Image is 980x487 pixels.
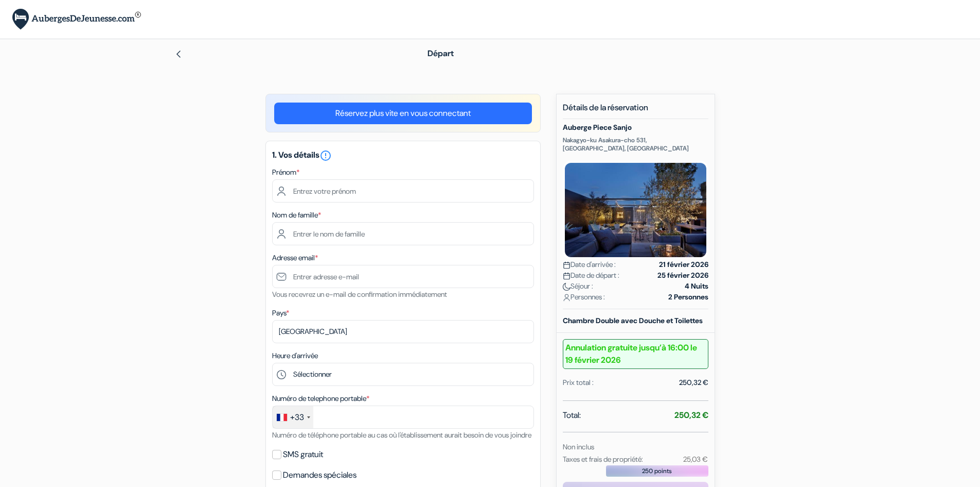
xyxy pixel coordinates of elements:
h5: Détails de la réservation [563,103,708,119]
strong: 250,32 € [674,410,708,421]
i: error_outline [319,149,332,162]
span: Date d'arrivée : [563,259,616,270]
span: 250 points [642,466,672,476]
label: Numéro de telephone portable [272,393,369,404]
span: Date de départ : [563,270,619,281]
img: left_arrow.svg [174,50,183,58]
label: Adresse email [272,253,318,263]
h5: Auberge Piece Sanjo [563,123,708,132]
img: AubergesDeJeunesse.com [12,9,141,30]
div: Prix total : [563,377,594,388]
div: +33 [290,411,304,424]
input: Entrez votre prénom [272,179,534,203]
strong: 4 Nuits [685,281,708,292]
img: calendar.svg [563,272,571,280]
input: Entrer adresse e-mail [272,265,534,288]
label: Prénom [272,167,299,178]
span: Départ [427,48,454,59]
label: Demandes spéciales [283,468,357,482]
span: Séjour : [563,281,593,292]
label: Pays [272,308,289,318]
small: Taxes et frais de propriété: [563,455,643,464]
strong: 2 Personnes [668,292,708,303]
label: Heure d'arrivée [272,350,318,361]
span: Total: [563,409,581,422]
label: SMS gratuit [283,447,323,462]
b: Annulation gratuite jusqu’à 16:00 le 19 février 2026 [563,339,708,369]
h5: 1. Vos détails [272,149,534,162]
label: Nom de famille [272,210,321,221]
img: user_icon.svg [563,294,571,301]
small: Numéro de téléphone portable au cas où l'établissement aurait besoin de vous joindre [272,430,531,440]
strong: 25 février 2026 [657,270,708,281]
small: 25,03 € [683,455,708,464]
small: Vous recevrez un e-mail de confirmation immédiatement [272,290,447,299]
b: Chambre Double avec Douche et Toilettes [563,316,703,325]
img: calendar.svg [563,261,571,269]
input: Entrer le nom de famille [272,222,534,245]
p: Nakagyo-ku Asakura-cho 531, [GEOGRAPHIC_DATA], [GEOGRAPHIC_DATA] [563,136,708,153]
span: Personnes : [563,292,605,303]
strong: 21 février 2026 [659,259,708,270]
a: error_outline [319,149,332,160]
small: Non inclus [563,442,594,451]
a: Réservez plus vite en vous connectant [274,103,532,124]
img: moon.svg [563,283,571,291]
div: 250,32 € [679,377,708,388]
div: France: +33 [273,406,313,428]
